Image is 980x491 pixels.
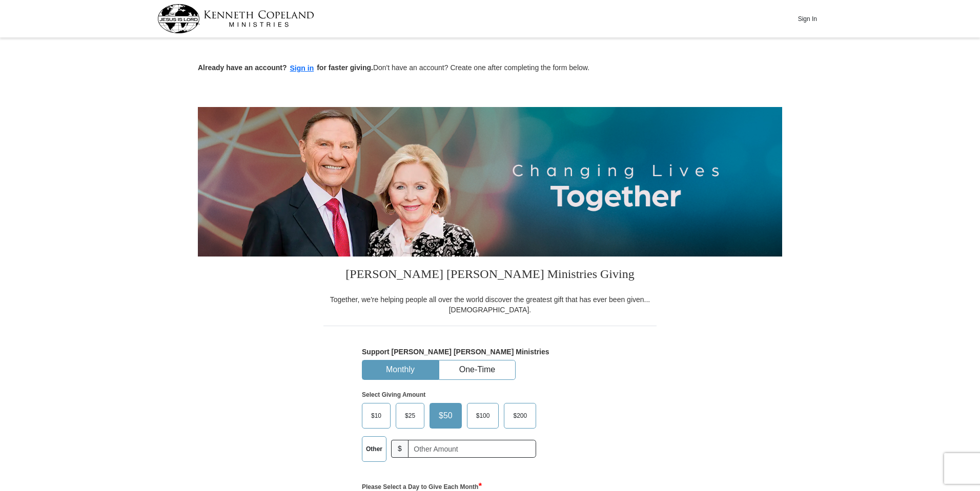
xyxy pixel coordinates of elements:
div: Together, we're helping people all over the world discover the greatest gift that has ever been g... [323,294,657,315]
input: Other Amount [408,440,536,458]
h5: Support [PERSON_NAME] [PERSON_NAME] Ministries [362,348,618,356]
button: Sign in [287,62,317,74]
button: One-Time [439,360,515,379]
p: Don't have an account? Create one after completing the form below. [198,62,782,74]
span: $100 [471,408,495,423]
strong: Please Select a Day to Give Each Month [362,483,482,490]
span: $200 [508,408,532,423]
label: Other [362,437,386,461]
button: Sign In [792,11,823,27]
strong: Select Giving Amount [362,391,425,398]
span: $10 [366,408,386,423]
button: Monthly [362,360,438,379]
strong: Already have an account? for faster giving. [198,63,373,72]
img: kcm-header-logo.svg [157,4,314,33]
h3: [PERSON_NAME] [PERSON_NAME] Ministries Giving [323,257,657,294]
span: $25 [400,408,420,423]
span: $50 [434,408,458,423]
span: $ [391,440,409,458]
